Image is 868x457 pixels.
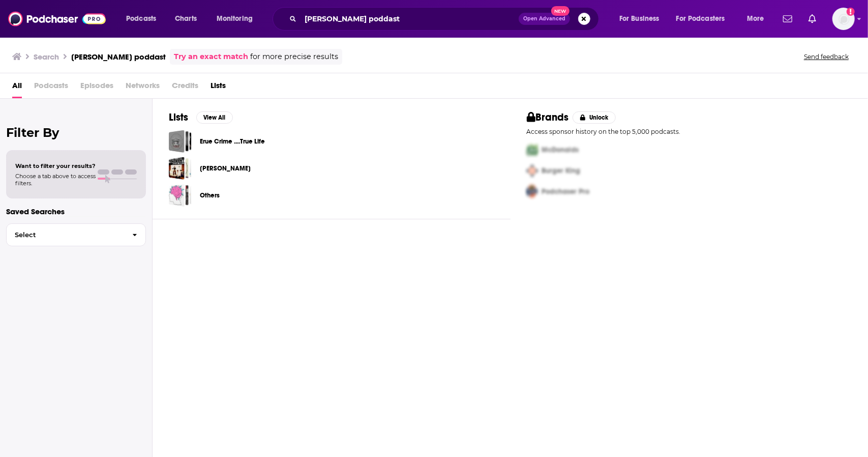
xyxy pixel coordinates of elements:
button: open menu [209,11,266,27]
span: Want to filter your results? [15,162,96,169]
svg: Add a profile image [847,8,855,16]
button: Send feedback [801,52,852,61]
span: Choose a tab above to access filters. [15,173,96,187]
a: Erue Crime ....True Life [200,136,265,147]
span: Select [7,232,124,238]
img: User Profile [832,8,855,30]
p: Access sponsor history on the top 5,000 podcasts. [527,128,852,135]
a: Others [169,184,192,207]
span: New [551,6,570,16]
span: Podchaser Pro [542,187,590,196]
span: Credits [172,77,198,98]
span: Podcasts [126,12,156,26]
button: Show profile menu [832,8,855,30]
p: Saved Searches [6,207,146,216]
a: Nick Mullen [169,157,192,180]
h3: [PERSON_NAME] poddast [71,52,166,62]
a: [PERSON_NAME] [200,163,251,174]
span: Podcasts [34,77,68,98]
span: Open Advanced [523,16,565,21]
a: Show notifications dropdown [804,10,820,27]
button: View All [196,111,233,124]
button: Unlock [573,111,616,124]
img: Podchaser - Follow, Share and Rate Podcasts [8,9,106,28]
span: for more precise results [250,51,338,63]
button: open menu [612,11,672,27]
span: Networks [126,77,160,98]
h2: Filter By [6,125,146,140]
img: First Pro Logo [523,139,542,160]
h2: Lists [169,111,188,124]
a: ListsView All [169,111,233,124]
button: Select [6,223,146,246]
div: Search podcasts, credits, & more... [282,7,609,31]
button: open menu [119,11,169,27]
button: open menu [670,11,740,27]
button: open menu [740,11,777,27]
span: Episodes [80,77,113,98]
img: Third Pro Logo [523,181,542,202]
a: Others [200,190,220,201]
span: Monitoring [217,12,253,26]
span: Burger King [542,166,581,175]
a: Charts [168,11,203,27]
span: Charts [175,12,197,26]
h3: Search [34,52,59,62]
h2: Brands [527,111,569,124]
span: More [747,12,764,26]
a: Try an exact match [174,51,248,63]
a: All [12,77,22,98]
span: McDonalds [542,146,579,154]
span: For Business [619,12,660,26]
a: Erue Crime ....True Life [169,130,192,153]
button: Open AdvancedNew [519,13,570,25]
a: Lists [211,77,226,98]
img: Second Pro Logo [523,160,542,181]
span: For Podcasters [676,12,725,26]
a: Show notifications dropdown [779,10,796,27]
span: Logged in as CaveHenricks [832,8,855,30]
input: Search podcasts, credits, & more... [301,11,519,27]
